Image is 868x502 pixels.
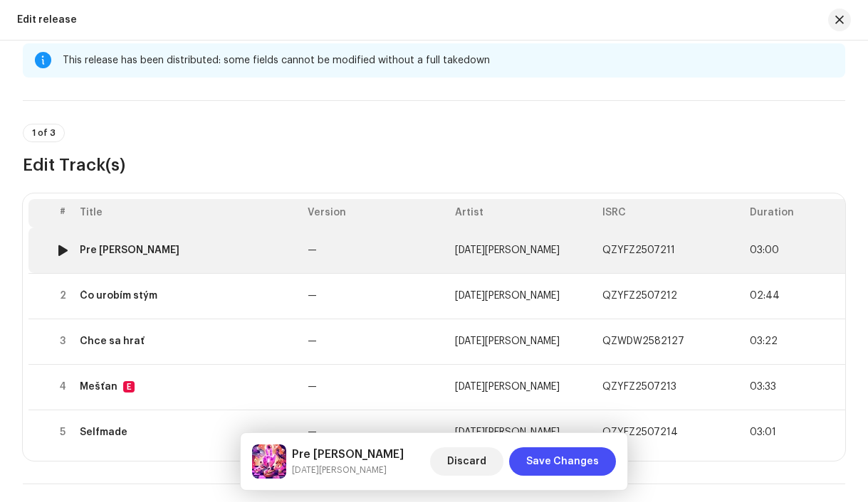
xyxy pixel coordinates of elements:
[74,199,302,228] th: Title
[63,52,834,69] div: This release has been distributed: some fields cannot be modified without a full takedown
[430,447,503,476] button: Discard
[750,290,780,301] span: 02:44
[252,444,286,479] img: 6a8dbe21-6b89-44b1-9d4a-82d060bb57c6
[602,291,677,301] span: QZYFZ2507212
[455,291,560,301] span: Dano Kapitán
[750,336,778,347] span: 03:22
[449,199,597,228] th: Artist
[308,245,317,255] span: —
[455,382,560,392] span: Dano Kapitán
[526,447,599,476] span: Save Changes
[455,336,560,346] span: Dano Kapitán
[750,245,779,256] span: 03:00
[292,463,404,477] small: Pre Havranov
[602,336,684,346] span: QZWDW2582127
[302,199,449,228] th: Version
[602,382,676,392] span: QZYFZ2507213
[447,447,486,476] span: Discard
[23,154,845,176] h3: Edit Track(s)
[602,427,678,437] span: QZYFZ2507214
[597,199,744,228] th: ISRC
[750,427,776,438] span: 03:01
[308,382,317,392] span: —
[292,446,404,463] h5: Pre Havranov
[455,427,560,437] span: Dano Kapitán
[509,447,616,476] button: Save Changes
[455,245,560,255] span: Dano Kapitán
[750,381,776,392] span: 03:33
[602,245,675,255] span: QZYFZ2507211
[308,291,317,301] span: —
[308,336,317,346] span: —
[308,427,317,437] span: —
